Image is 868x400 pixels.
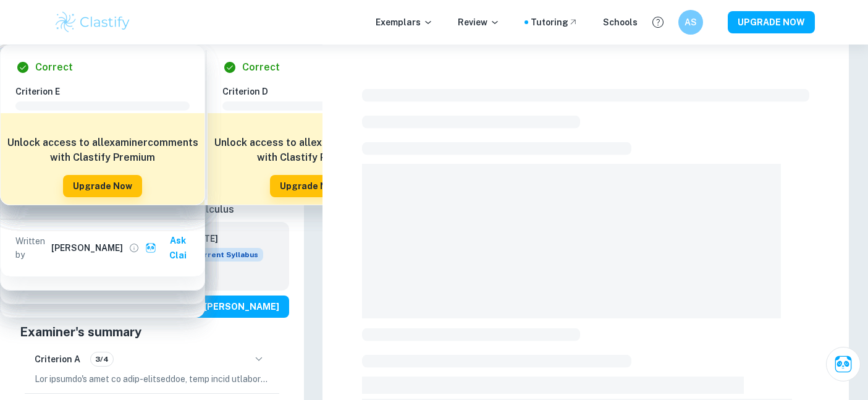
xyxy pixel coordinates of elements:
[189,232,253,245] h6: [DATE]
[678,10,703,35] button: AS
[91,354,113,365] span: 3/4
[15,85,200,98] h6: Criterion E
[143,229,200,266] button: Ask Clai
[51,241,123,255] h6: [PERSON_NAME]
[7,135,198,165] h6: Unlock access to all examiner comments with Clastify Premium
[35,352,80,366] h6: Criterion A
[189,248,263,262] div: This exemplar is based on the current syllabus. Feel free to refer to it for inspiration/ideas wh...
[222,85,407,98] h6: Criterion D
[189,248,263,262] span: Current Syllabus
[145,242,157,254] img: clai.svg
[125,239,143,257] button: View full profile
[35,60,73,75] h6: Correct
[242,60,280,75] h6: Correct
[270,175,349,197] button: Upgrade Now
[826,347,861,381] button: Ask Clai
[20,323,284,341] h5: Examiner's summary
[35,372,269,386] p: Lor ipsumdo's amet co adip-elitseddoe, temp incid utlabore etdolorem al enimadminimv, quis, nos e...
[683,15,697,29] h6: AS
[458,15,500,29] p: Review
[531,15,578,29] a: Tutoring
[214,135,405,165] h6: Unlock access to all examiner comments with Clastify Premium
[603,15,638,29] a: Schools
[54,10,132,35] img: Clastify logo
[15,234,49,262] p: Written by
[63,175,142,197] button: Upgrade Now
[647,12,668,33] button: Help and Feedback
[376,15,433,29] p: Exemplars
[728,11,815,33] button: UPGRADE NOW
[171,296,289,318] button: View [PERSON_NAME]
